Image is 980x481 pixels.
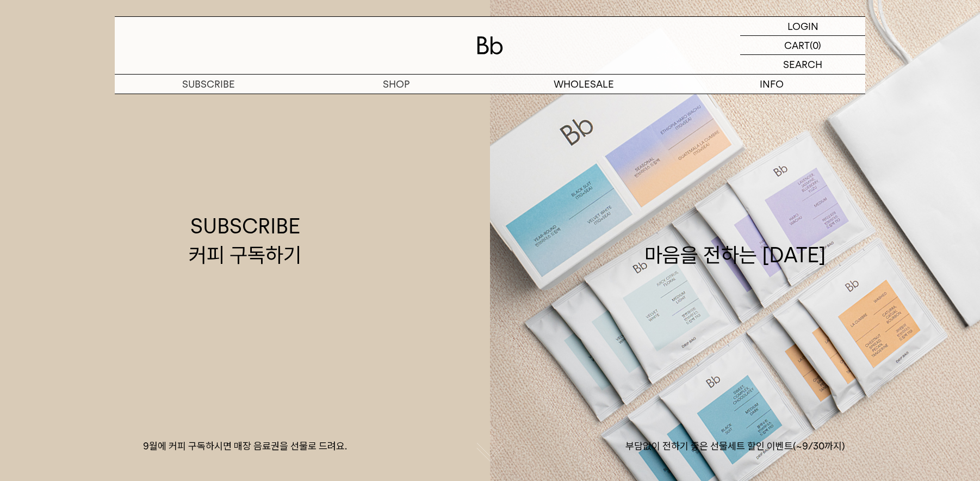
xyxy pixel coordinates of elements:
[783,55,822,74] p: SEARCH
[189,212,301,269] div: SUBSCRIBE 커피 구독하기
[302,75,490,94] a: SHOP
[810,36,821,54] p: (0)
[490,75,678,94] p: WHOLESALE
[740,17,865,36] a: LOGIN
[787,17,818,35] p: LOGIN
[678,75,865,94] p: INFO
[490,440,980,453] p: 부담없이 전하기 좋은 선물세트 할인 이벤트(~9/30까지)
[740,36,865,55] a: CART (0)
[115,75,302,94] a: SUBSCRIBE
[784,36,810,54] p: CART
[644,212,826,269] div: 마음을 전하는 [DATE]
[477,36,503,54] img: 로고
